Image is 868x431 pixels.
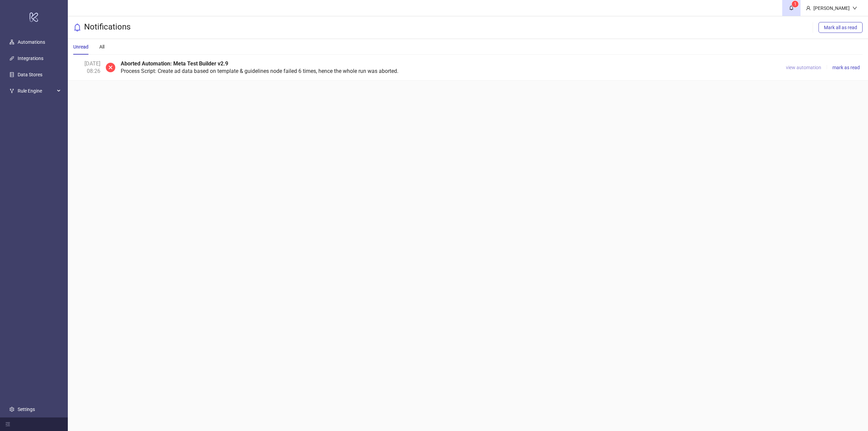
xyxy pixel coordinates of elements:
[789,5,794,10] span: bell
[794,2,796,6] span: 1
[9,89,14,93] span: fork
[786,65,821,70] span: view automation
[806,6,811,11] span: user
[73,43,88,51] div: Unread
[18,56,43,61] a: Integrations
[852,6,857,11] span: down
[832,65,860,70] span: mark as read
[18,72,42,77] a: Data Stores
[18,84,55,98] span: Rule Engine
[121,60,778,75] div: Process Script: Create ad data based on template & guidelines node failed 6 times, hence the whol...
[811,4,852,12] div: [PERSON_NAME]
[5,422,10,427] span: menu-fold
[783,63,824,72] button: view automation
[18,39,45,45] a: Automations
[818,22,863,33] button: Mark all as read
[824,25,857,30] span: Mark all as read
[73,60,100,75] div: [DATE] 08:26
[99,43,104,51] div: All
[18,407,35,412] a: Settings
[106,60,115,75] span: close-circle
[84,22,131,33] h3: Notifications
[830,63,863,72] button: mark as read
[792,1,798,7] sup: 1
[121,60,228,67] b: Aborted Automation: Meta Test Builder v2.9
[73,23,81,32] span: bell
